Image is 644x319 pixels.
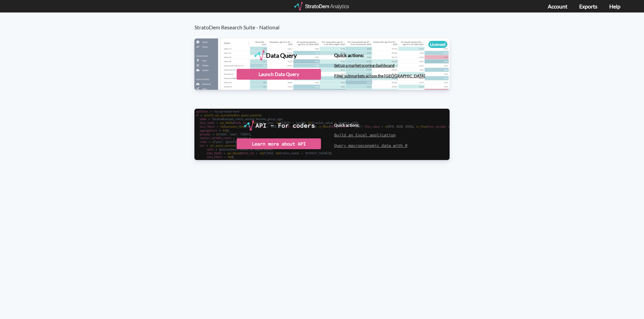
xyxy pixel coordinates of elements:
div: Data Query [266,50,297,60]
div: Launch Data Query [237,69,321,80]
h4: Quick actions: [334,53,425,58]
a: Help [609,3,620,9]
div: Licensed [428,41,447,48]
h4: Quick actions: [334,123,407,127]
a: Set up a market scoring dashboard [334,63,395,68]
div: API - For coders [256,121,315,131]
div: Learn more about API [237,138,321,149]
a: Exports [579,3,597,9]
a: Filter submarkets across the [GEOGRAPHIC_DATA] [334,73,425,78]
h3: StratoDem Research Suite - National [194,12,457,30]
a: Query macroeconomic data with R [334,143,407,148]
a: Account [548,3,567,9]
a: Build an Excel application [334,132,396,137]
